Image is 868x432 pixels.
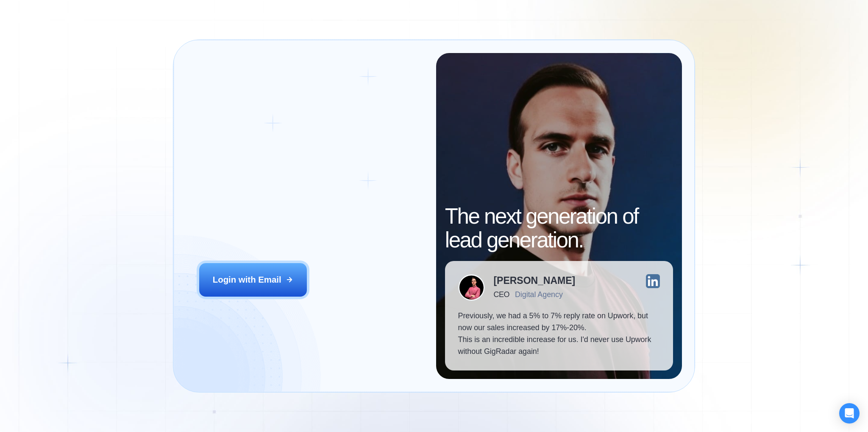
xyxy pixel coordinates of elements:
[199,263,306,297] button: Login with Email
[458,310,660,358] p: Previously, we had a 5% to 7% reply rate on Upwork, but now our sales increased by 17%-20%. This ...
[213,274,281,286] div: Login with Email
[445,205,673,252] h2: The next generation of lead generation.
[493,276,575,286] div: [PERSON_NAME]
[493,290,509,299] div: CEO
[839,403,860,424] div: Open Intercom Messenger
[515,290,563,299] div: Digital Agency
